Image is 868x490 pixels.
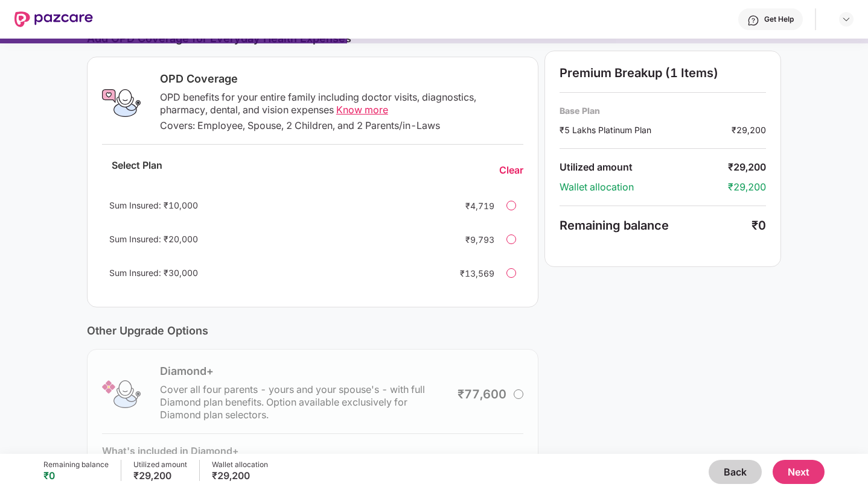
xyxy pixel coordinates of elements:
[560,161,728,174] div: Utilized amount
[752,218,766,233] div: ₹0
[133,460,187,470] div: Utilized amount
[560,124,732,136] div: ₹5 Lakhs Platinum Plan
[133,470,187,482] div: ₹29,200
[446,233,494,246] div: ₹9,793
[102,159,172,181] div: Select Plan
[732,124,766,136] div: ₹29,200
[560,105,766,116] div: Base Plan
[841,14,851,24] img: svg+xml;base64,PHN2ZyBpZD0iRHJvcGRvd24tMzJ4MzIiIHhtbG5zPSJodHRwOi8vd3d3LnczLm9yZy8yMDAwL3N2ZyIgd2...
[43,460,109,470] div: Remaining balance
[773,460,825,484] button: Next
[560,218,752,233] div: Remaining balance
[160,72,523,86] div: OPD Coverage
[499,164,523,177] div: Clear
[728,181,766,193] div: ₹29,200
[212,470,268,482] div: ₹29,200
[87,324,538,337] div: Other Upgrade Options
[709,460,762,484] button: Back
[336,104,388,116] span: Know more
[728,161,766,174] div: ₹29,200
[212,460,268,470] div: Wallet allocation
[446,267,494,280] div: ₹13,569
[747,14,759,27] img: svg+xml;base64,PHN2ZyBpZD0iSGVscC0zMngzMiIgeG1sbnM9Imh0dHA6Ly93d3cudzMub3JnLzIwMDAvc3ZnIiB3aWR0aD...
[109,268,198,278] span: Sum Insured: ₹30,000
[102,84,141,122] img: OPD Coverage
[764,14,794,24] div: Get Help
[160,91,523,116] div: OPD benefits for your entire family including doctor visits, diagnostics, pharmacy, dental, and v...
[560,181,728,193] div: Wallet allocation
[160,119,523,132] div: Covers: Employee, Spouse, 2 Children, and 2 Parents/in-Laws
[43,470,109,482] div: ₹0
[109,234,198,244] span: Sum Insured: ₹20,000
[109,200,198,210] span: Sum Insured: ₹10,000
[560,66,766,80] div: Premium Breakup (1 Items)
[14,11,93,27] img: New Pazcare Logo
[446,199,494,212] div: ₹4,719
